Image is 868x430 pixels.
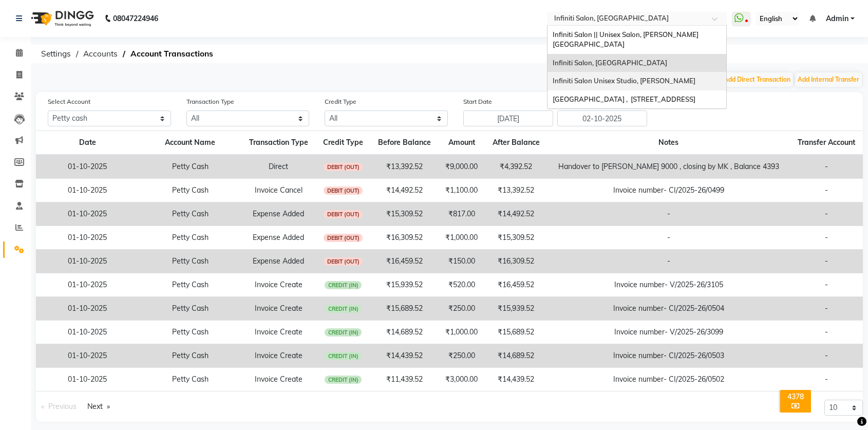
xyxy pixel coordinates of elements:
[485,344,547,368] td: ₹14,689.52
[553,30,699,49] span: Infiniti Salon || Unisex Salon, [PERSON_NAME][GEOGRAPHIC_DATA]
[48,97,90,106] label: Select Account
[241,202,316,226] td: Expense Added
[325,305,362,313] span: CREDIT (IN)
[324,210,363,218] span: DEBIT (OUT)
[78,45,123,63] span: Accounts
[370,321,438,344] td: ₹14,689.52
[790,250,863,273] td: -
[370,273,438,297] td: ₹15,939.52
[370,250,438,273] td: ₹16,459.52
[439,344,485,368] td: ₹250.00
[439,131,485,155] th: Amount
[790,226,863,250] td: -
[439,273,485,297] td: ₹520.00
[36,155,139,179] td: 01-10-2025
[439,155,485,179] td: ₹9,000.00
[36,400,442,414] nav: Pagination
[370,131,438,155] th: Before Balance
[325,97,356,106] label: Credit Type
[370,155,438,179] td: ₹13,392.52
[324,163,363,171] span: DEBIT (OUT)
[370,179,438,202] td: ₹14,492.52
[139,226,241,250] td: Petty Cash
[547,131,790,155] th: Notes
[547,250,790,273] td: -
[547,273,790,297] td: Invoice number- V/2025-26/3105
[553,95,695,103] span: [GEOGRAPHIC_DATA] , [STREET_ADDRESS]
[485,297,547,321] td: ₹15,939.52
[48,402,77,411] span: Previous
[439,297,485,321] td: ₹250.00
[325,281,362,289] span: CREDIT (IN)
[241,344,316,368] td: Invoice Create
[463,110,553,126] input: Start Date
[36,202,139,226] td: 01-10-2025
[547,344,790,368] td: Invoice number- CI/2025-26/0503
[241,131,316,155] th: Transaction Type
[139,131,241,155] th: Account Name
[485,250,547,273] td: ₹16,309.52
[139,297,241,321] td: Petty Cash
[139,179,241,202] td: Petty Cash
[325,328,362,336] span: CREDIT (IN)
[324,186,363,195] span: DEBIT (OUT)
[485,202,547,226] td: ₹14,492.52
[113,4,158,33] b: 08047224946
[82,400,115,414] a: Next
[790,321,863,344] td: -
[241,368,316,391] td: Invoice Create
[790,155,863,179] td: -
[316,131,370,155] th: Credit Type
[790,344,863,368] td: -
[186,97,234,106] label: Transaction Type
[241,179,316,202] td: Invoice Cancel
[782,392,809,401] div: 4378
[790,273,863,297] td: -
[795,72,862,87] button: Add Internal Transfer
[439,226,485,250] td: ₹1,000.00
[139,321,241,344] td: Petty Cash
[547,368,790,391] td: Invoice number- CI/2025-26/0502
[790,368,863,391] td: -
[439,179,485,202] td: ₹1,100.00
[790,202,863,226] td: -
[547,25,727,109] ng-dropdown-panel: Options list
[553,77,695,85] span: Infiniti Salon Unisex Studio, [PERSON_NAME]
[36,45,76,63] span: Settings
[485,226,547,250] td: ₹15,309.52
[36,131,139,155] th: Date
[370,368,438,391] td: ₹11,439.52
[139,273,241,297] td: Petty Cash
[36,273,139,297] td: 01-10-2025
[324,234,363,242] span: DEBIT (OUT)
[241,297,316,321] td: Invoice Create
[36,226,139,250] td: 01-10-2025
[439,202,485,226] td: ₹817.00
[553,59,667,67] span: Infiniti Salon, [GEOGRAPHIC_DATA]
[36,344,139,368] td: 01-10-2025
[790,297,863,321] td: -
[241,155,316,179] td: Direct
[790,131,863,155] th: Transfer Account
[139,155,241,179] td: Petty Cash
[36,368,139,391] td: 01-10-2025
[439,250,485,273] td: ₹150.00
[370,202,438,226] td: ₹15,309.52
[139,368,241,391] td: Petty Cash
[485,131,547,155] th: After Balance
[241,321,316,344] td: Invoice Create
[439,321,485,344] td: ₹1,000.00
[485,368,547,391] td: ₹14,439.52
[36,321,139,344] td: 01-10-2025
[241,226,316,250] td: Expense Added
[547,297,790,321] td: Invoice number- CI/2025-26/0504
[125,45,218,63] span: Account Transactions
[547,202,790,226] td: -
[547,155,790,179] td: Handover to [PERSON_NAME] 9000 , closing by MK , Balance 4393
[370,297,438,321] td: ₹15,689.52
[325,376,362,384] span: CREDIT (IN)
[790,179,863,202] td: -
[547,226,790,250] td: -
[547,179,790,202] td: Invoice number- CI/2025-26/0499
[139,250,241,273] td: Petty Cash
